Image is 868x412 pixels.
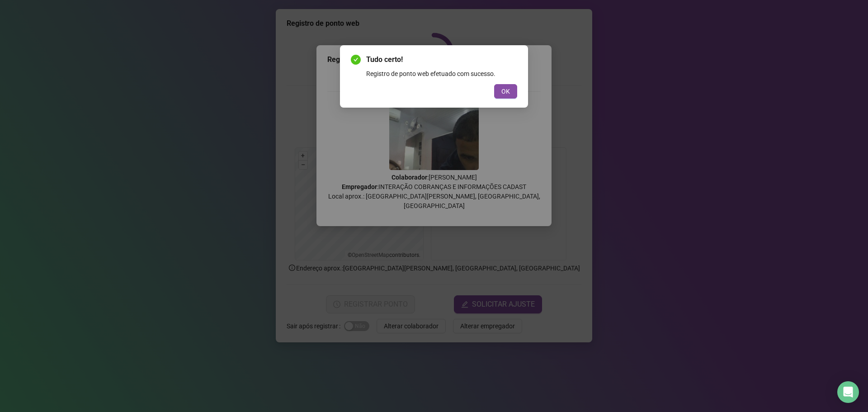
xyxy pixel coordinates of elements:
div: Open Intercom Messenger [837,381,859,403]
button: OK [494,84,517,99]
span: OK [501,86,510,96]
span: check-circle [351,55,361,65]
div: Registro de ponto web efetuado com sucesso. [366,69,517,79]
span: Tudo certo! [366,54,517,65]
